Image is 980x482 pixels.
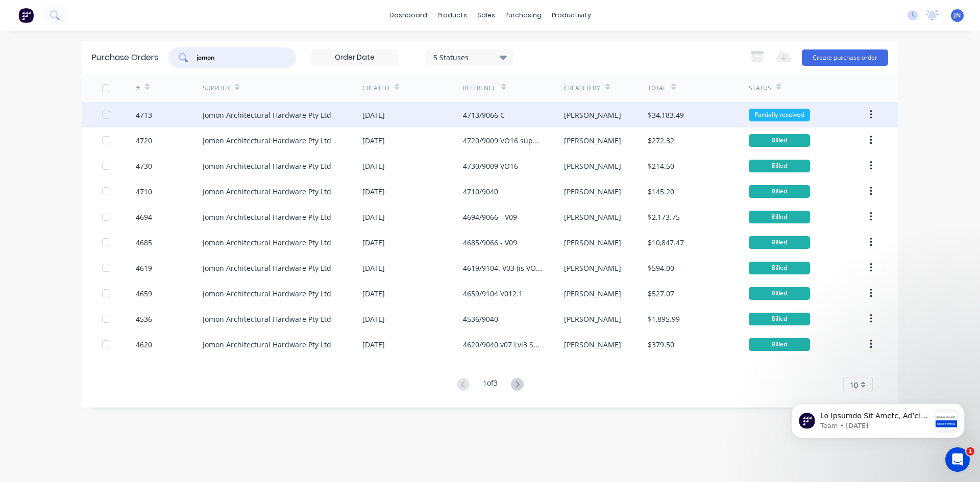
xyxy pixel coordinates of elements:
div: $145.20 [648,186,674,197]
div: Billed [749,185,810,198]
div: [PERSON_NAME] [564,263,621,273]
div: 4685/9066 - V09 [463,237,517,248]
div: Jomon Architectural Hardware Pty Ltd [203,161,331,171]
div: [DATE] [362,339,385,350]
div: [DATE] [362,186,385,197]
div: $10,847.47 [648,237,684,248]
div: Billed [749,134,810,147]
div: 4620/9040.v07 Lvl3 Swing doors [463,339,543,350]
span: 1 [966,447,974,455]
div: [DATE] [362,263,385,273]
div: [PERSON_NAME] [564,186,621,197]
p: Message from Team, sent 3w ago [44,38,155,47]
div: 4659/9104 V012.1 [463,288,523,299]
div: 4720 [136,135,152,146]
div: [DATE] [362,288,385,299]
div: Reference [463,84,496,93]
div: $594.00 [648,263,674,273]
div: $527.07 [648,288,674,299]
div: 4685 [136,237,152,248]
div: [DATE] [362,110,385,120]
div: # [136,84,140,93]
div: Billed [749,262,810,274]
div: productivity [547,8,596,23]
div: Created [362,84,389,93]
div: $272.32 [648,135,674,146]
div: $2,173.75 [648,212,680,222]
div: Total [648,84,666,93]
div: [PERSON_NAME] [564,288,621,299]
div: Billed [749,313,810,325]
div: [PERSON_NAME] [564,135,621,146]
input: Order Date [312,50,398,65]
div: Status [749,84,771,93]
div: $1,895.99 [648,314,680,324]
input: Search purchase orders... [195,53,280,63]
div: products [432,8,472,23]
div: 4713/9066 C [463,110,505,120]
div: $214.50 [648,161,674,171]
div: Purchase Orders [92,52,158,64]
div: 4730/9009 VO16 [463,161,518,171]
div: [PERSON_NAME] [564,237,621,248]
div: 4720/9009 VO16 supply and install [463,135,543,146]
div: 4536/9040 [463,314,498,324]
div: 4620 [136,339,152,350]
div: 4619 [136,263,152,273]
div: Jomon Architectural Hardware Pty Ltd [203,212,331,222]
div: Jomon Architectural Hardware Pty Ltd [203,263,331,273]
div: [DATE] [362,314,385,324]
div: [PERSON_NAME] [564,161,621,171]
div: [DATE] [362,161,385,171]
iframe: Intercom live chat [945,447,970,472]
div: 4730 [136,161,152,171]
div: Jomon Architectural Hardware Pty Ltd [203,135,331,146]
div: [PERSON_NAME] [564,110,621,120]
div: Created By [564,84,600,93]
div: [PERSON_NAME] [564,314,621,324]
div: $379.50 [648,339,674,350]
iframe: Intercom notifications message [776,383,980,454]
div: [PERSON_NAME] [564,212,621,222]
div: 4694/9066 - V09 [463,212,517,222]
div: Billed [749,211,810,223]
div: Jomon Architectural Hardware Pty Ltd [203,110,331,120]
div: Jomon Architectural Hardware Pty Ltd [203,339,331,350]
div: purchasing [500,8,547,23]
div: Billed [749,287,810,300]
div: [PERSON_NAME] [564,339,621,350]
div: Supplier [203,84,230,93]
div: 4694 [136,212,152,222]
div: Partially received [749,109,810,121]
button: Create purchase order [802,49,888,66]
div: [DATE] [362,237,385,248]
div: sales [472,8,500,23]
div: Jomon Architectural Hardware Pty Ltd [203,288,331,299]
div: Billed [749,338,810,351]
div: 4710/9040 [463,186,498,197]
div: Jomon Architectural Hardware Pty Ltd [203,314,331,324]
div: [DATE] [362,135,385,146]
div: 4710 [136,186,152,197]
div: 4659 [136,288,152,299]
div: 4536 [136,314,152,324]
a: dashboard [384,8,432,23]
div: $34,183.49 [648,110,684,120]
div: Jomon Architectural Hardware Pty Ltd [203,237,331,248]
div: 1 of 3 [483,377,498,392]
div: [DATE] [362,212,385,222]
div: 4713 [136,110,152,120]
span: JN [954,11,961,20]
div: 5 Statuses [433,52,506,62]
div: Billed [749,236,810,249]
div: Jomon Architectural Hardware Pty Ltd [203,186,331,197]
span: 10 [850,379,858,390]
img: Factory [18,8,34,23]
div: Billed [749,160,810,172]
div: 4619/9104. V03 (is VO8 per register not VO3) [463,263,543,273]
